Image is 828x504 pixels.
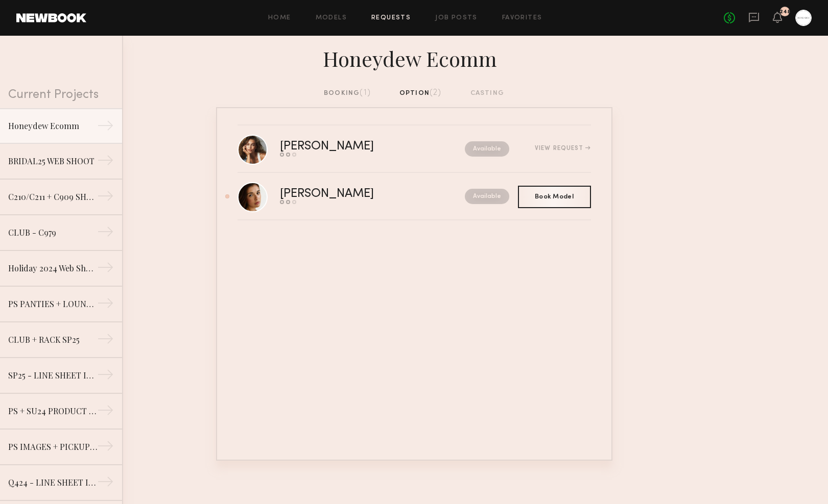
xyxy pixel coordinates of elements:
div: → [97,117,114,138]
a: Home [268,15,291,21]
div: → [97,152,114,172]
div: Honeydew Ecomm [8,120,97,132]
div: Holiday 2024 Web Shoot [8,262,97,274]
nb-request-status: Available [465,141,509,157]
div: PS PANTIES + LOUNGE PICKUP PRODUCT [8,298,97,310]
div: PS IMAGES + PICKUP PRODUCT [8,441,97,453]
div: → [97,188,114,208]
a: Favorites [502,15,542,21]
div: → [97,438,114,458]
div: CLUB - C979 [8,226,97,239]
div: booking [324,88,371,99]
div: [PERSON_NAME] [280,188,419,200]
div: → [97,366,114,387]
div: BRIDAL25 WEB SHOOT [8,155,97,167]
div: SP25 - LINE SHEET IMAGES [8,369,97,382]
div: → [97,473,114,494]
div: [PERSON_NAME] [280,141,419,153]
span: Book Model [535,194,574,200]
a: Job Posts [435,15,478,21]
a: Requests [371,15,411,21]
div: C210/C211 + C909 SHOOT [8,191,97,203]
div: → [97,295,114,315]
div: → [97,331,114,351]
div: Honeydew Ecomm [216,44,612,71]
a: [PERSON_NAME]AvailableView Request [238,125,591,173]
div: View Request [535,145,590,152]
nb-request-status: Available [465,189,509,204]
div: Q424 - LINE SHEET IMAGES - PICK UP SHOOT [8,476,97,489]
div: → [97,402,114,422]
div: CLUB + RACK SP25 [8,334,97,346]
div: PS + SU24 PRODUCT PICKUP [8,405,97,417]
a: [PERSON_NAME]Available [238,173,591,220]
div: → [97,259,114,280]
span: (1) [360,89,371,97]
div: 248 [779,9,791,15]
a: Models [316,15,347,21]
div: → [97,223,114,244]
